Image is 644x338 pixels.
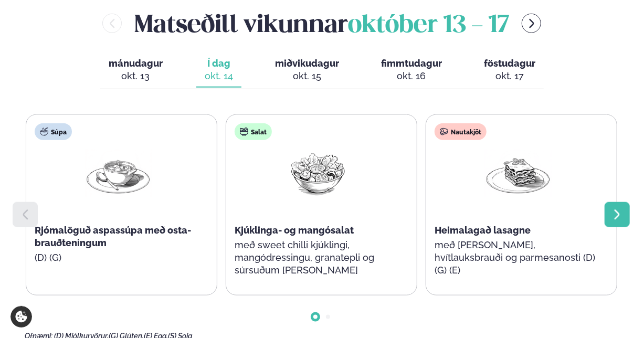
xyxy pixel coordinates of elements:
p: (D) (G) [35,251,202,264]
span: Rjómalöguð aspassúpa með osta-brauðteningum [35,225,191,248]
div: okt. 17 [484,70,535,82]
div: Súpa [35,123,72,140]
span: október 13 - 17 [348,14,509,37]
div: Nautakjöt [435,123,487,140]
span: Go to slide 2 [326,315,330,319]
img: Lasagna.png [484,149,552,197]
span: miðvikudagur [275,58,339,69]
div: okt. 15 [275,70,339,82]
p: með sweet chilli kjúklingi, mangódressingu, granatepli og súrsuðum [PERSON_NAME] [235,239,402,277]
button: menu-btn-right [522,14,541,33]
p: með [PERSON_NAME], hvítlauksbrauði og parmesanosti (D) (G) (E) [435,239,601,277]
div: Salat [235,123,272,140]
span: föstudagur [484,58,535,69]
img: salad.svg [240,128,248,136]
button: mánudagur okt. 13 [100,53,171,88]
span: Kjúklinga- og mangósalat [235,225,354,236]
span: Í dag [205,57,233,70]
div: okt. 14 [205,70,233,82]
img: beef.svg [440,128,448,136]
span: Go to slide 1 [313,315,318,319]
div: okt. 16 [381,70,442,82]
span: fimmtudagur [381,58,442,69]
button: Í dag okt. 14 [196,53,241,88]
span: mánudagur [109,58,163,69]
div: okt. 13 [109,70,163,82]
button: miðvikudagur okt. 15 [267,53,347,88]
span: Heimalagað lasagne [435,225,531,236]
h2: Matseðill vikunnar [134,6,509,40]
img: soup.svg [40,128,48,136]
button: fimmtudagur okt. 16 [373,53,450,88]
button: menu-btn-left [102,14,122,33]
button: föstudagur okt. 17 [476,53,544,88]
a: Cookie settings [10,306,32,328]
img: Soup.png [85,149,152,197]
img: Salad.png [284,149,352,197]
